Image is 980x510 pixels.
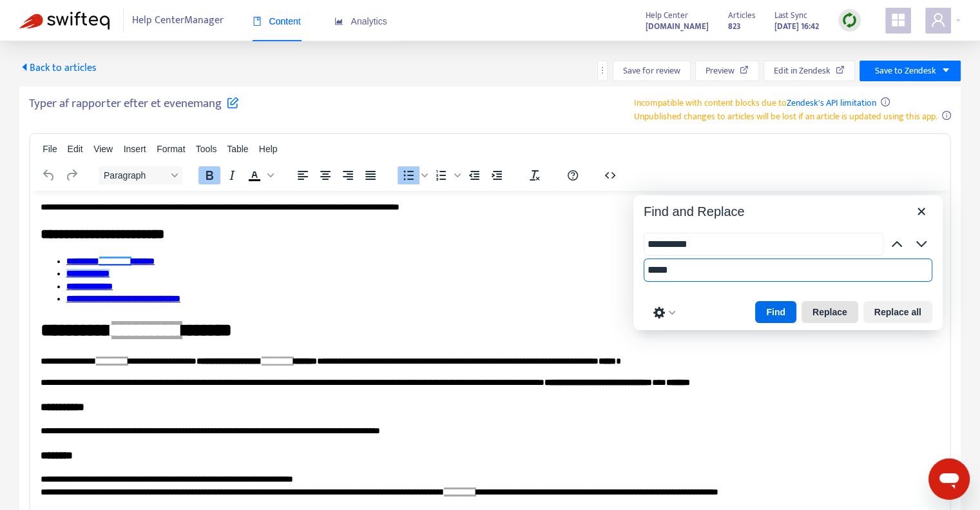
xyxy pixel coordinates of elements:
button: Save for review [613,61,691,81]
span: Save for review [623,64,680,78]
button: Align right [337,166,359,184]
span: Articles [728,8,755,23]
img: sync.dc5367851b00ba804db3.png [841,12,858,28]
button: Clear formatting [524,166,546,184]
button: Bold [198,166,220,184]
button: Find [755,301,796,323]
span: book [253,17,262,26]
span: File [43,144,57,154]
span: Help Center [646,8,688,23]
button: Increase indent [486,166,508,184]
span: caret-left [19,62,30,72]
button: Help [562,166,584,184]
span: Edit in Zendesk [774,64,831,78]
button: Replace [802,301,858,323]
a: Zendesk's API limitation [787,95,876,110]
span: Save to Zendesk [875,64,936,78]
button: Preview [695,61,759,81]
span: Paragraph [104,170,167,181]
button: Edit in Zendesk [764,61,855,81]
button: Justify [360,166,381,184]
button: Next [910,233,932,255]
button: Previous [886,233,908,255]
div: Bullet list [398,166,430,184]
button: Replace all [863,301,932,323]
span: appstore [890,12,906,28]
span: Table [227,144,248,154]
button: Block Paragraph [99,166,182,184]
span: Help [259,144,278,154]
span: Tools [196,144,217,154]
strong: [DATE] 16:42 [774,19,819,34]
span: Edit [68,144,83,154]
span: Analytics [334,16,387,26]
button: Align left [292,166,314,184]
iframe: Knap til at åbne messaging-vindue [928,458,970,500]
div: Numbered list [430,166,463,184]
span: Unpublished changes to articles will be lost if an article is updated using this app. [634,109,937,124]
h5: Typer af rapporter efter et evenemang [29,96,239,119]
strong: 823 [728,19,741,34]
span: info-circle [881,97,890,106]
span: Last Sync [774,8,807,23]
button: Save to Zendeskcaret-down [860,61,961,81]
span: View [93,144,113,154]
button: more [597,61,608,81]
span: area-chart [334,17,343,26]
span: more [598,66,607,75]
span: Content [253,16,301,26]
a: [DOMAIN_NAME] [646,19,709,34]
button: Undo [38,166,60,184]
button: Preferences [649,304,680,322]
span: Insert [124,144,146,154]
button: Decrease indent [463,166,485,184]
div: Text color Black [244,166,276,184]
span: Preview [706,64,735,78]
span: Incompatible with content blocks due to [634,95,876,110]
span: caret-down [941,66,950,75]
button: Close [910,201,932,222]
span: Format [157,144,185,154]
img: Swifteq [19,12,110,30]
span: Back to articles [19,59,97,77]
button: Redo [61,166,82,184]
span: Help Center Manager [132,8,224,33]
button: Italic [221,166,243,184]
button: Align center [314,166,336,184]
strong: [DOMAIN_NAME] [646,19,709,34]
span: user [930,12,946,28]
span: info-circle [942,111,951,120]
